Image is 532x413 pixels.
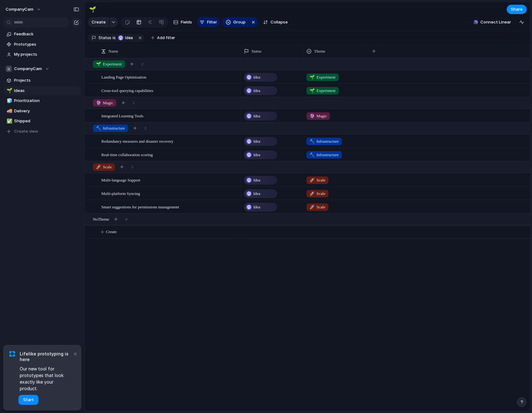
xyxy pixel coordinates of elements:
[3,50,81,59] a: My projects
[96,61,122,67] span: Experiment
[207,19,217,25] span: Filter
[20,351,72,362] span: Lifelike prototyping is here
[96,125,125,131] span: Infrastructure
[101,87,153,94] span: Cross-tool querying capabilities
[96,164,112,170] span: Scale
[101,137,173,145] span: Redundancy measures and disaster recovery
[310,178,315,182] span: 🚀
[6,6,33,13] span: CompanyCam
[113,35,116,41] span: is
[14,88,79,94] span: Ideas
[88,4,98,14] button: 🌱
[511,6,523,13] span: Share
[3,64,81,74] button: CompanyCam
[96,100,113,106] span: Magic
[3,96,81,105] a: 🧊Prioritization
[125,216,128,222] span: 0
[93,216,109,222] span: No Theme
[96,165,101,169] span: 🚀
[7,97,11,105] div: 🧊
[6,108,12,114] button: 🚚
[251,48,261,54] span: Status
[96,100,101,105] span: 🔮
[14,66,42,72] span: CompanyCam
[3,4,44,14] button: CompanyCam
[310,177,325,183] span: Scale
[144,125,147,131] span: 2
[253,74,260,80] span: Idea
[92,19,106,25] span: Create
[253,113,260,119] span: Idea
[261,17,290,27] button: Collapse
[197,17,220,27] button: Filter
[133,100,135,106] span: 1
[96,62,101,66] span: 🌱
[147,33,179,42] button: Add filter
[99,35,111,41] span: Status
[310,152,339,158] span: Infrastructure
[101,73,146,80] span: Landing Page Optimization
[271,19,288,25] span: Collapse
[3,86,81,95] a: 🌱Ideas
[3,106,81,116] a: 🚚Delivery
[141,61,144,67] span: 2
[253,191,260,197] span: Idea
[14,77,79,84] span: Projects
[3,29,81,39] a: Feedback
[18,395,38,405] button: Start
[6,88,12,94] button: 🌱
[125,35,134,41] span: Idea
[3,116,81,126] a: ✅Shipped
[101,176,140,183] span: Multi-language Support
[253,152,260,158] span: Idea
[14,118,79,124] span: Shipped
[7,107,11,115] div: 🚚
[310,113,327,119] span: Magic
[253,138,260,145] span: Idea
[7,87,11,94] div: 🌱
[14,31,79,37] span: Feedback
[71,350,79,357] button: Dismiss
[233,19,246,25] span: Group
[310,138,339,145] span: Infrastructure
[181,19,192,25] span: Fields
[310,88,336,94] span: Experiment
[222,17,249,27] button: Group
[310,204,325,210] span: Scale
[3,40,81,49] a: Prototypes
[96,126,101,130] span: 🔨
[6,98,12,104] button: 🧊
[106,229,117,235] span: Create
[6,118,12,124] button: ✅
[310,205,315,209] span: 🚀
[14,51,79,58] span: My projects
[20,365,72,392] span: Our new tool for prototypes that look exactly like your product.
[310,75,315,79] span: 🌱
[101,151,153,158] span: Real-time collaboration scoring
[89,5,96,13] div: 🌱
[14,128,38,135] span: Create view
[14,108,79,114] span: Delivery
[253,204,260,210] span: Idea
[310,74,336,80] span: Experiment
[88,17,109,27] button: Create
[310,114,315,118] span: 🔮
[3,127,81,136] button: Create view
[310,139,315,144] span: 🔨
[253,88,260,94] span: Idea
[23,397,34,403] span: Start
[480,19,511,25] span: Connect Linear
[116,34,136,41] button: Idea
[101,190,140,197] span: Multi-platform Syncing
[310,152,315,157] span: 🔨
[171,17,195,27] button: Fields
[7,118,11,125] div: ✅
[310,191,315,196] span: 🚀
[101,112,144,119] span: Integrated Learning Tools
[310,191,325,197] span: Scale
[253,177,260,183] span: Idea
